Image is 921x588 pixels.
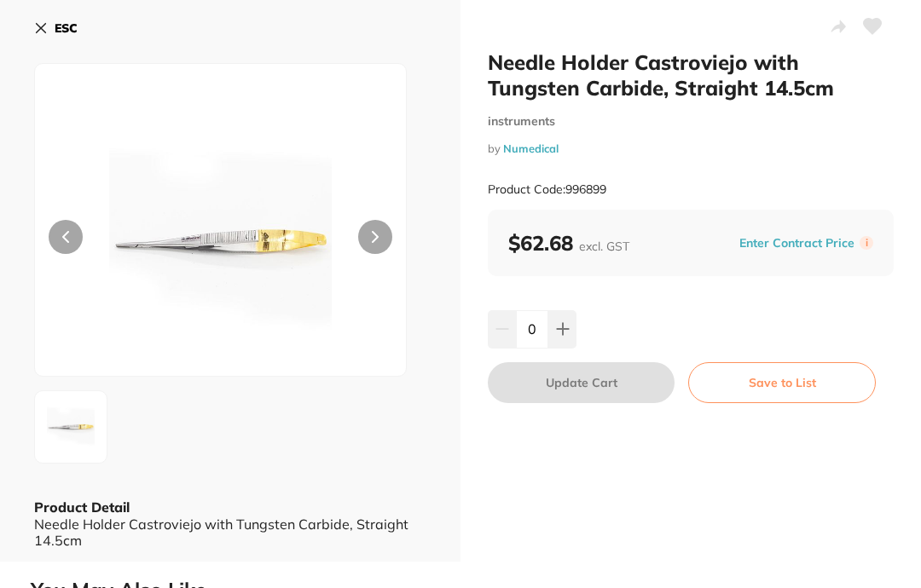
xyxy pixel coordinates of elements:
a: Numedical [503,141,559,155]
h2: Needle Holder Castroviejo with Tungsten Carbide, Straight 14.5cm [488,49,894,101]
button: Update Cart [488,362,675,403]
b: ESC [55,20,78,36]
b: Product Detail [34,499,130,516]
button: ESC [34,14,78,43]
div: Needle Holder Castroviejo with Tungsten Carbide, Straight 14.5cm [34,516,426,548]
small: by [488,142,894,155]
small: Product Code: 996899 [488,182,606,197]
button: Enter Contract Price [734,235,860,251]
img: OTktanBn [40,396,101,458]
b: $62.68 [508,230,629,256]
span: excl. GST [579,239,629,254]
label: i [860,236,873,250]
img: OTktanBn [109,107,332,376]
button: Save to List [688,362,876,403]
small: instruments [488,114,894,129]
